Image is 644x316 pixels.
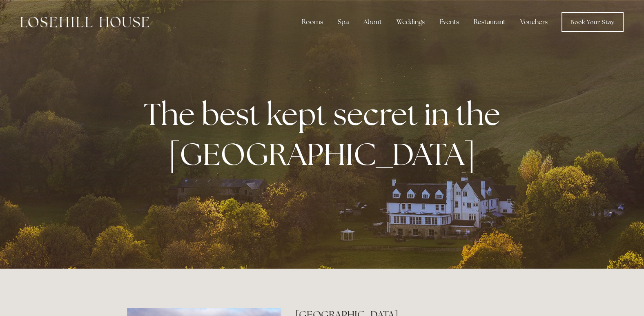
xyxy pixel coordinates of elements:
a: Book Your Stay [562,12,624,32]
div: Restaurant [467,14,512,30]
div: Events [433,14,466,30]
div: Rooms [295,14,330,30]
div: About [357,14,388,30]
div: Weddings [390,14,431,30]
div: Spa [331,14,355,30]
strong: The best kept secret in the [GEOGRAPHIC_DATA] [144,94,507,174]
img: Losehill House [20,17,149,27]
a: Vouchers [514,14,554,30]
